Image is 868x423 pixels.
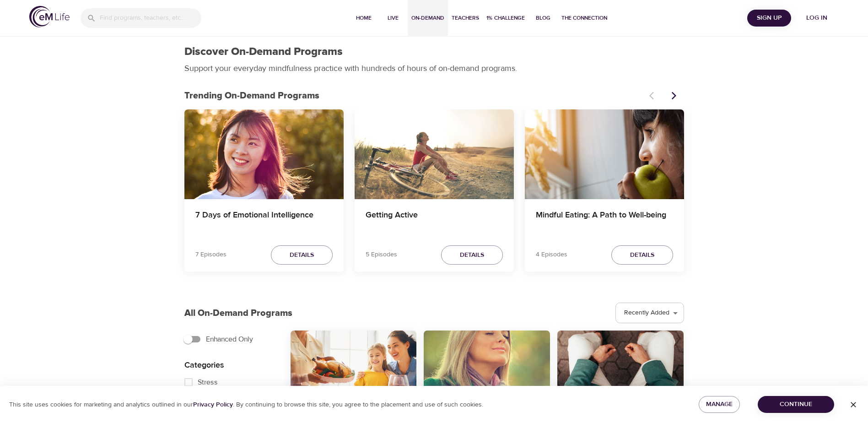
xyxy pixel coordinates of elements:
button: Next items [664,86,684,106]
button: Log in [795,10,839,27]
span: Manage [706,399,733,410]
button: Mindful Eating: A Path to Well-being [525,109,684,199]
span: Sign Up [751,12,787,24]
h4: Mindful Eating: A Path to Well-being [536,210,673,232]
span: Details [630,249,654,261]
button: Manage [699,396,740,413]
img: logo [29,6,70,27]
span: Home [353,13,375,23]
button: Details [611,245,673,265]
button: Getting Active [355,109,514,199]
span: Live [382,13,404,23]
button: All-Around Appreciation [291,331,417,401]
p: Support your everyday mindfulness practice with hundreds of hours of on-demand programs. [184,62,528,75]
h4: Getting Active [366,210,503,232]
p: 4 Episodes [536,250,567,260]
span: Log in [798,12,835,24]
span: On-Demand [411,13,444,23]
button: Continue [758,396,834,413]
span: Details [290,249,314,261]
p: All On-Demand Programs [184,306,292,320]
button: Details [271,245,333,265]
h1: Discover On-Demand Programs [184,45,343,59]
span: Teachers [452,13,479,23]
h4: 7 Days of Emotional Intelligence [195,210,333,232]
span: The Connection [561,13,607,23]
span: Enhanced Only [206,334,253,345]
button: Details [441,245,503,265]
span: Stress [198,377,218,388]
span: 1% Challenge [486,13,525,23]
p: 5 Episodes [366,250,397,260]
button: Awareness of Breathing [424,331,550,401]
span: Details [460,249,484,261]
input: Find programs, teachers, etc... [100,8,201,28]
p: 7 Episodes [195,250,226,260]
span: Blog [532,13,554,23]
a: Privacy Policy [193,401,233,409]
span: Continue [765,399,827,410]
button: Sign Up [747,10,791,27]
button: Body Scan [557,331,684,401]
button: 7 Days of Emotional Intelligence [184,109,344,199]
p: Trending On-Demand Programs [184,89,644,103]
p: Categories [184,359,276,371]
